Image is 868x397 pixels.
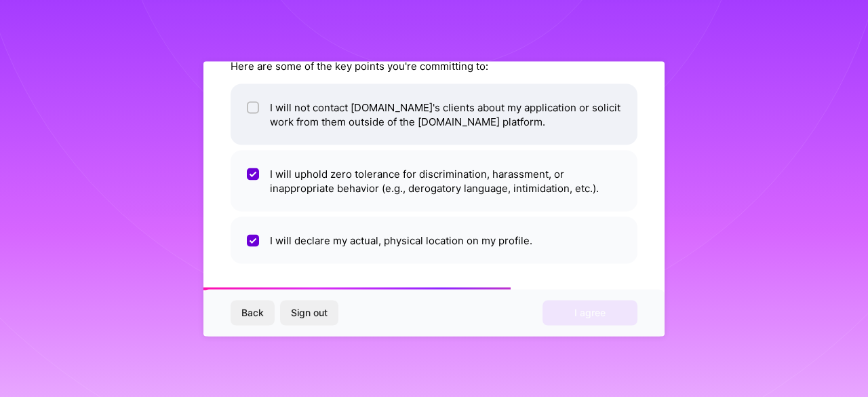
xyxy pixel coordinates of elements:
span: Back [241,306,264,320]
button: Back [231,301,275,325]
li: I will uphold zero tolerance for discrimination, harassment, or inappropriate behavior (e.g., der... [231,150,637,211]
span: Sign out [291,306,328,320]
button: Sign out [280,301,338,325]
li: I will declare my actual, physical location on my profile. [231,216,637,263]
li: I will not contact [DOMAIN_NAME]'s clients about my application or solicit work from them outside... [231,83,637,145]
